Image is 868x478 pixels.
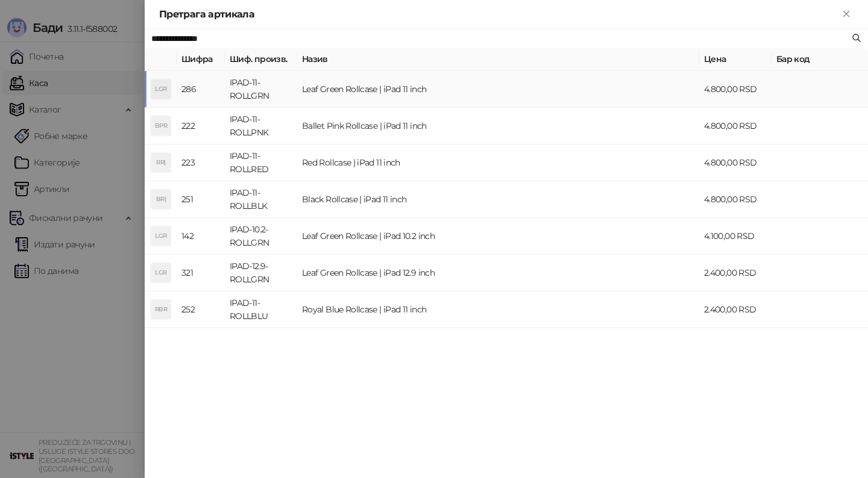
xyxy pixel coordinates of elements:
td: 222 [177,108,225,144]
td: Leaf Green Rollcase | iPad 10.2 inch [297,218,699,255]
td: Black Rollcase | iPad 11 inch [297,181,699,218]
th: Шифра [177,48,225,71]
div: BPR [151,116,171,135]
th: Назив [297,48,699,71]
td: Red Rollcase | iPad 11 inch [297,144,699,181]
td: IPAD-10.2-ROLLGRN [225,218,297,255]
td: Leaf Green Rollcase | iPad 12.9 inch [297,255,699,291]
td: IPAD-12.9-ROLLGRN [225,255,297,291]
td: 251 [177,181,225,218]
div: RR| [151,153,171,172]
td: IPAD-11-ROLLPNK [225,108,297,144]
button: Close [839,7,854,22]
td: IPAD-11-ROLLBLU [225,291,297,328]
th: Бар код [772,48,868,71]
td: 286 [177,71,225,108]
td: Ballet Pink Rollcase | iPad 11 inch [297,108,699,144]
td: 2.400,00 RSD [699,255,772,291]
td: 4.800,00 RSD [699,181,772,218]
td: 4.800,00 RSD [699,71,772,108]
td: IPAD-11-ROLLGRN [225,71,297,108]
div: LGR [151,263,171,282]
td: 4.800,00 RSD [699,144,772,181]
div: LGR [151,79,171,99]
td: 4.800,00 RSD [699,108,772,144]
td: Leaf Green Rollcase | iPad 11 inch [297,71,699,108]
td: Royal Blue Rollcase | iPad 11 inch [297,291,699,328]
td: 223 [177,144,225,181]
td: IPAD-11-ROLLBLK [225,181,297,218]
td: IPAD-11-ROLLRED [225,144,297,181]
td: 4.100,00 RSD [699,218,772,255]
div: Претрага артикала [159,7,839,22]
th: Цена [699,48,772,71]
div: BR| [151,190,171,209]
div: LGR [151,226,171,246]
td: 2.400,00 RSD [699,291,772,328]
div: RBR [151,300,171,319]
td: 321 [177,255,225,291]
td: 252 [177,291,225,328]
th: Шиф. произв. [225,48,297,71]
td: 142 [177,218,225,255]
